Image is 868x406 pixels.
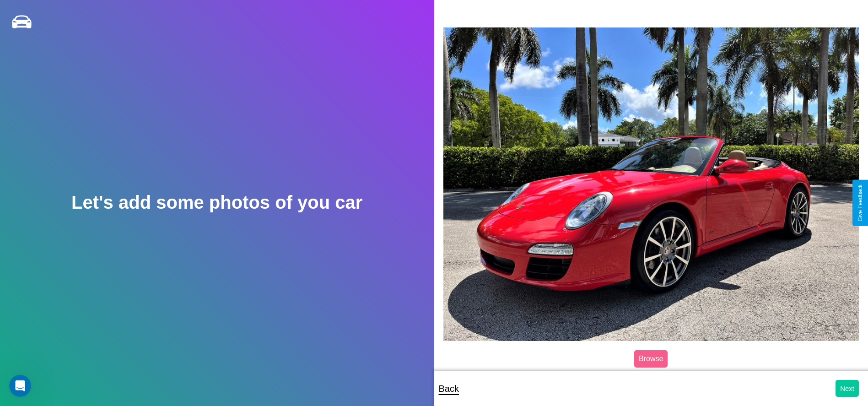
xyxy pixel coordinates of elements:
[443,27,859,341] img: posted
[836,380,859,397] button: Next
[857,184,863,222] div: Give Feedback
[634,350,668,368] label: Browse
[439,380,459,397] p: Back
[71,192,362,213] h2: Let's add some photos of you car
[9,375,31,397] iframe: Intercom live chat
